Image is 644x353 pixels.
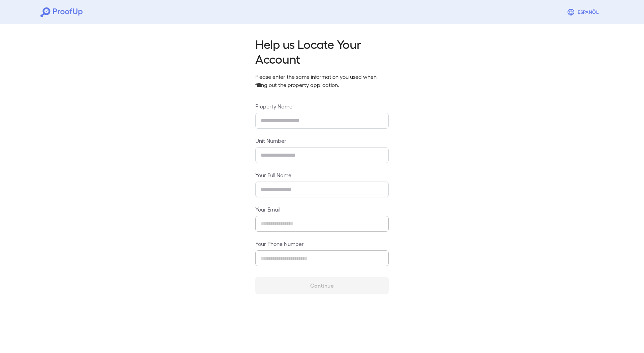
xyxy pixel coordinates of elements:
label: Unit Number [255,137,389,145]
button: Espanõl [564,5,604,19]
h2: Help us Locate Your Account [255,36,389,66]
label: Your Email [255,205,389,213]
label: Your Phone Number [255,240,389,248]
p: Please enter the same information you used when filling out the property application. [255,73,389,89]
label: Property Name [255,102,389,110]
label: Your Full Name [255,171,389,179]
